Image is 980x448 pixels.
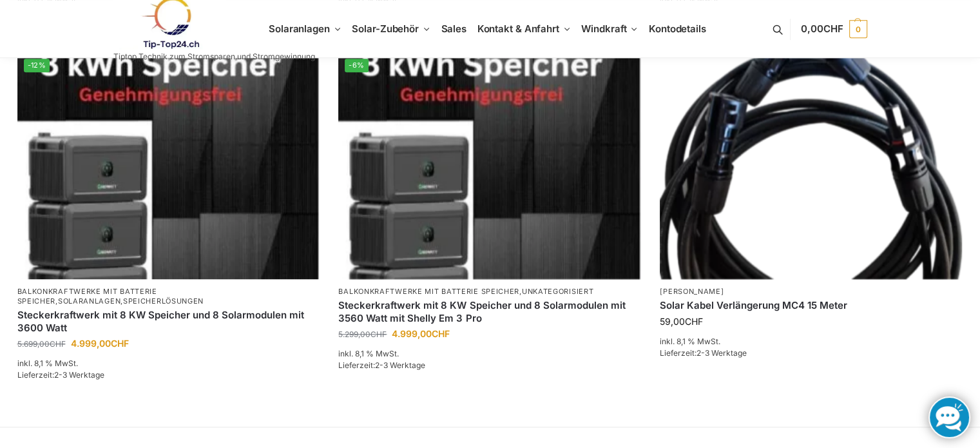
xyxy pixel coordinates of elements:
span: Lieferzeit: [660,348,747,358]
p: , , [17,287,320,307]
a: Steckerkraftwerk mit 8 KW Speicher und 8 Solarmodulen mit 3600 Watt [17,309,320,334]
span: CHF [823,23,843,35]
bdi: 4.999,00 [71,338,129,349]
p: inkl. 8,1 % MwSt. [17,358,320,369]
span: Lieferzeit: [17,370,104,380]
span: Windkraft [581,23,626,35]
a: -6%Steckerkraftwerk mit 8 KW Speicher und 8 Solarmodulen mit 3560 Watt mit Shelly Em 3 Pro [338,52,640,279]
span: CHF [50,339,66,349]
bdi: 4.999,00 [392,328,450,339]
a: Balkonkraftwerke mit Batterie Speicher [338,287,519,296]
img: Balkon-Terrassen-Kraftwerke 11 [17,52,320,279]
a: Solar-Verlängerungskabel [660,52,962,279]
img: Balkon-Terrassen-Kraftwerke 12 [338,52,640,279]
span: CHF [685,316,703,327]
img: Balkon-Terrassen-Kraftwerke 13 [660,52,962,279]
span: CHF [111,338,129,349]
span: Kontakt & Anfahrt [477,23,559,35]
span: 2-3 Werktage [375,360,425,370]
span: 0,00 [801,23,843,35]
bdi: 5.299,00 [338,329,387,339]
span: CHF [432,328,450,339]
bdi: 59,00 [660,316,703,327]
p: , [338,287,640,297]
span: Kontodetails [649,23,706,35]
span: 2-3 Werktage [697,348,747,358]
span: CHF [370,329,387,339]
a: Unkategorisiert [522,287,594,296]
a: -12%Steckerkraftwerk mit 8 KW Speicher und 8 Solarmodulen mit 3600 Watt [17,52,320,279]
span: Solaranlagen [269,23,330,35]
span: Sales [441,23,467,35]
a: [PERSON_NAME] [660,287,724,296]
span: Lieferzeit: [338,360,425,370]
span: 0 [849,20,867,38]
a: Solar Kabel Verlängerung MC4 15 Meter [660,299,962,312]
p: inkl. 8,1 % MwSt. [338,348,640,360]
a: 0,00CHF 0 [801,10,867,48]
a: Steckerkraftwerk mit 8 KW Speicher und 8 Solarmodulen mit 3560 Watt mit Shelly Em 3 Pro [338,299,640,324]
span: Solar-Zubehör [352,23,419,35]
bdi: 5.699,00 [17,339,66,349]
a: Speicherlösungen [123,297,204,306]
span: 2-3 Werktage [54,370,104,380]
p: Tiptop Technik zum Stromsparen und Stromgewinnung [113,53,315,61]
a: Solaranlagen [58,297,120,306]
p: inkl. 8,1 % MwSt. [660,336,962,347]
a: Balkonkraftwerke mit Batterie Speicher [17,287,157,306]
